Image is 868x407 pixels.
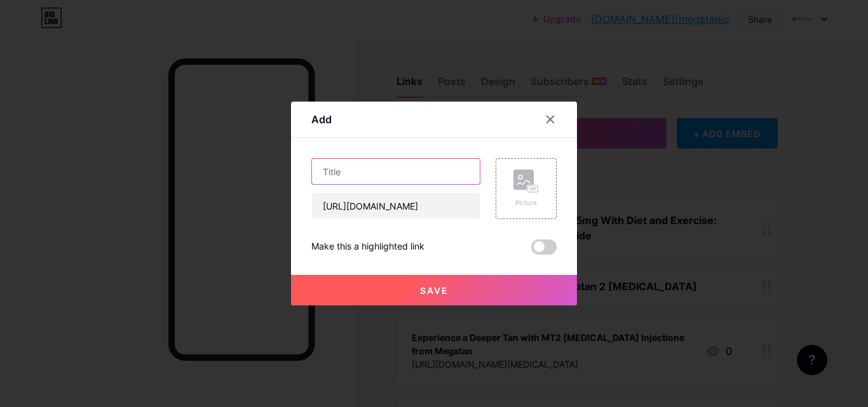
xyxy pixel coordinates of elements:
[420,285,449,296] span: Save
[311,112,332,127] div: Add
[311,239,424,255] div: Make this a highlighted link
[513,198,539,208] div: Picture
[312,159,480,184] input: Title
[291,275,577,305] button: Save
[312,193,480,218] input: URL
